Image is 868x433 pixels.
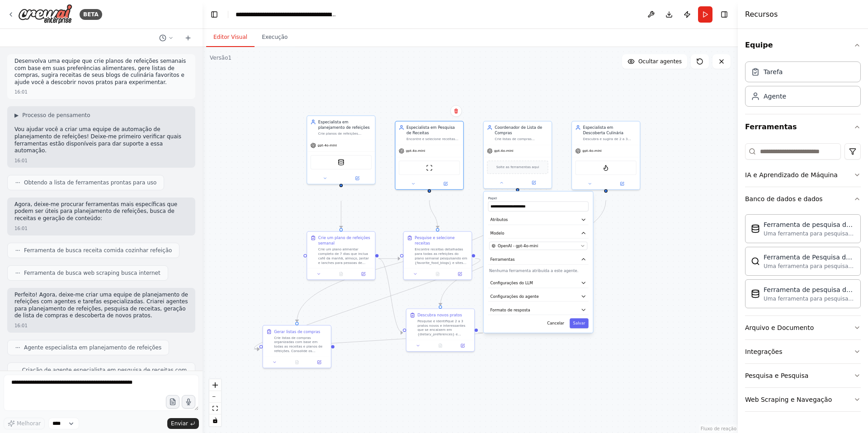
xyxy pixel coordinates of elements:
[14,226,28,231] font: 16:01
[603,165,609,171] img: Ferramenta de pesquisa Firecrawl
[745,396,832,403] font: Web Scraping e Navegação
[573,321,585,325] font: Salvar
[426,271,449,278] button: Nenhuma saída disponível
[745,340,861,363] button: Integrações
[14,112,19,118] font: ▶
[518,179,549,186] button: Abrir no painel lateral
[406,308,475,352] div: Descubra novos pratosPesquise e identifique 2 a 3 pratos novos e interessantes que se encaixem em...
[491,308,530,312] font: Formato de resposta
[24,247,172,254] font: Ferramenta de busca receita comida cozinhar refeição
[263,325,332,368] div: Gerar listas de comprasCrie listas de compras organizadas com base em todas as receitas e planos ...
[18,4,72,24] img: Logotipo
[583,137,637,190] font: Descubra e sugira de 2 a 3 novos pratos por semana que estejam alinhados com {dietary_preferences...
[213,34,247,40] font: Editor Visual
[751,224,760,233] img: Ferramenta de pesquisa de vetores FTS do Couchbase
[491,294,539,299] font: Configurações do agente
[406,125,455,135] font: Especialista em Pesquisa de Receitas
[745,364,861,387] button: Pesquisa e Pesquisa
[764,93,786,100] font: Agente
[182,395,195,409] button: Clique para falar sobre sua ideia de automação
[764,221,853,237] font: Ferramenta de pesquisa de vetores FTS do Couchbase
[210,55,228,61] font: Versão
[745,195,823,202] font: Banco de dados e dados
[14,126,181,154] font: Vou ajudar você a criar uma equipe de automação de planejamento de refeições! Deixe-me primeiro v...
[488,278,589,288] button: Configurações do LLM
[22,112,90,118] font: Processo de pensamento
[751,257,760,266] img: Ferramenta de Pesquisa de Vetores Qdrant
[307,115,376,184] div: Especialista em planejamento de refeiçõesCrie planos de refeições semanais personalizados com bas...
[427,200,441,228] g: Edge from e1440e28-d20e-4f54-9426-1ebcae70dae1 to c779045a-564d-44c9-88da-ba2e6caa1953
[570,318,588,328] button: Salvar
[22,367,187,381] font: Criação de agente especialista em pesquisa de receitas com ferramentas: Ler conteúdo do site
[156,33,177,43] button: Mudar para o chat anterior
[14,201,177,221] font: Agora, deixe-me procurar ferramentas mais específicas que podem ser úteis para planejamento de re...
[318,248,371,309] font: Crie um plano alimentar completo de 7 dias que inclua café da manhã, almoço, jantar e lanches par...
[14,292,188,319] font: Perfeito! Agora, deixe-me criar uma equipe de planejamento de refeições com agentes e tarefas esp...
[701,426,736,431] font: Fluxo de reação
[638,58,682,65] font: Ocultar agentes
[395,121,464,190] div: Especialista em Pesquisa de ReceitasEncontre e selecione receitas de {favorite_food_blogs} e font...
[745,372,808,379] font: Pesquisa e Pesquisa
[745,388,861,411] button: Web Scraping e Navegação
[430,180,461,187] button: Abrir no painel lateral
[483,121,552,189] div: Coordenador de Lista de ComprasCrie listas de compras completas e organizadas com base no plano a...
[254,330,484,352] g: Edge from bda584a0-b21f-410b-b333-d86a38b3d977 to ec19ab06-685a-4790-a197-d9710eef556f
[745,163,861,187] button: IA e Aprendizado de Máquina
[307,231,376,280] div: Crie um plano de refeições semanalCrie um plano alimentar completo de 7 dias que inclua café da m...
[338,159,344,166] img: Ferramenta de pesquisa de vetores FTS do Couchbase
[489,242,587,250] button: OpenAI - gpt-4o-mini
[166,395,179,409] button: Carregar arquivos
[488,215,589,225] button: Atributos
[415,235,454,245] font: Pesquise e selecione receitas
[262,34,288,40] font: Execução
[488,228,589,239] button: Modelo
[318,120,370,130] font: Especialista em planejamento de refeições
[745,348,783,355] font: Integrações
[354,271,373,278] button: Abrir no painel lateral
[494,149,514,153] font: gpt-4o-mini
[745,33,861,58] button: Equipe
[450,271,469,278] button: Abrir no painel lateral
[745,41,773,49] font: Equipe
[406,149,425,153] font: gpt-4o-mini
[491,231,505,235] font: Modelo
[378,256,403,335] g: Edge from 55677fae-007a-4806-8c7c-3b74b90d5f17 to bda584a0-b21f-410b-b333-d86a38b3d977
[438,200,609,306] g: Edge from 50e406ea-631a-471b-8520-e5ee7cfdc52b to bda584a0-b21f-410b-b333-d86a38b3d977
[764,263,854,291] font: Uma ferramenta para pesquisar no banco de dados Qdrant informações relevantes sobre documentos in...
[181,33,195,43] button: Iniciar um novo bate-papo
[24,344,161,351] font: Agente especialista em planejamento de refeições
[622,54,687,69] button: Ocultar agentes
[489,268,578,273] font: Nenhuma ferramenta atribuída a este agente.
[495,137,547,190] font: Crie listas de compras completas e organizadas com base no plano alimentar semanal e nas receitas...
[488,305,589,315] button: Formato de resposta
[498,243,538,249] span: OpenAI - gpt-4o-mini
[764,296,854,324] font: Uma ferramenta para pesquisar no banco de dados Weaviate informações relevantes sobre documentos ...
[310,359,329,366] button: Abrir no painel lateral
[274,329,320,334] font: Gerar listas de compras
[745,140,861,419] div: Ferramentas
[745,316,861,339] button: Arquivo e Documento
[318,132,372,184] font: Crie planos de refeições semanais personalizados com base em {dietary_preferences}, {cuisine_pref...
[14,158,28,163] font: 16:01
[14,323,28,328] font: 16:01
[751,289,760,298] img: Ferramenta de pesquisa de vetores Weaviate
[209,379,221,391] button: ampliar
[318,144,337,148] font: gpt-4o-mini
[764,254,852,270] font: Ferramenta de Pesquisa de Vetores Qdrant
[167,418,199,429] button: Enviar
[745,114,861,140] button: Ferramentas
[491,281,533,285] font: Configurações do LLM
[745,122,797,131] font: Ferramentas
[415,248,467,287] font: Encontre receitas detalhadas para todas as refeições do plano semanal pesquisando em {favorite_fo...
[488,196,497,200] font: Papel
[745,211,861,315] div: Banco de dados e dados
[342,175,373,182] button: Abrir no painel lateral
[4,418,45,429] button: Melhorar
[764,68,783,75] font: Tarefa
[228,55,232,61] font: 1
[583,125,624,135] font: Especialista em Descoberta Culinária
[378,256,400,261] g: Edge from 55677fae-007a-4806-8c7c-3b74b90d5f17 to c779045a-564d-44c9-88da-ba2e6caa1953
[208,8,221,21] button: Ocultar barra lateral esquerda
[745,187,861,211] button: Banco de dados e dados
[491,217,508,222] font: Atributos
